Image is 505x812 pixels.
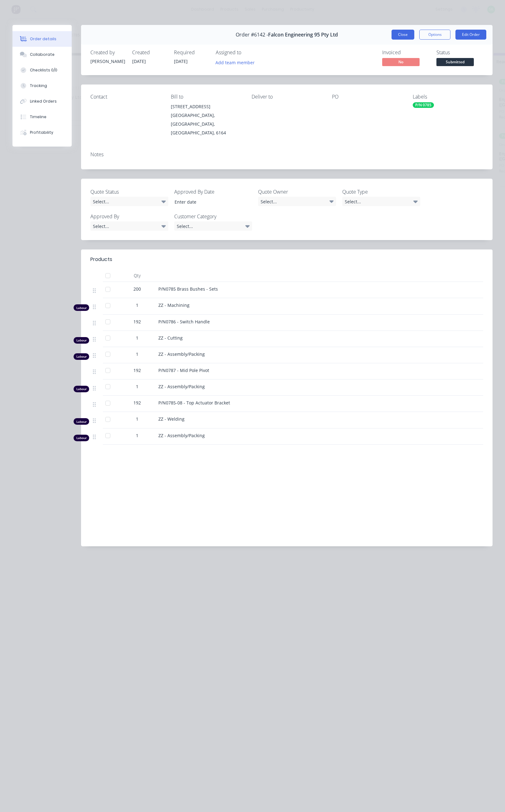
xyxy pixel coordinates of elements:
button: Submitted [436,58,474,67]
div: Assigned to [216,50,278,56]
div: Labour [74,304,89,311]
div: Checklists 0/0 [30,67,57,73]
div: Select... [342,197,420,206]
span: ZZ - Assembly/Packing [158,384,205,389]
div: Collaborate [30,52,55,57]
div: Select... [258,197,336,206]
label: Quote Status [90,188,168,196]
button: Profitability [12,125,72,140]
div: Labour [74,386,89,392]
span: P/N0786 - Switch Handle [158,319,210,325]
div: Status [436,50,483,56]
div: Labour [74,337,89,344]
span: ZZ - Cutting [158,335,183,341]
label: Approved By Date [174,188,252,196]
button: Options [419,30,450,40]
span: ZZ - Machining [158,302,190,308]
button: Add team member [212,58,258,66]
div: Notes [90,152,483,157]
div: [GEOGRAPHIC_DATA], [GEOGRAPHIC_DATA], [GEOGRAPHIC_DATA], 6164 [171,111,241,137]
button: Add team member [216,58,258,66]
div: Created by [90,50,125,56]
span: 1 [136,335,138,341]
span: Falcon Engineering 95 Pty Ltd [268,32,338,38]
label: Quote Owner [258,188,336,196]
div: PO [332,94,402,100]
span: ZZ - Assembly/Packing [158,351,205,357]
input: Enter date [170,197,248,206]
div: Linked Orders [30,99,57,104]
div: Timeline [30,114,46,120]
div: Deliver to [252,94,322,100]
div: P/N 0785 [413,102,434,108]
span: 192 [133,367,141,374]
div: Select... [90,221,168,231]
div: Bill to [171,94,241,100]
span: Order #6142 - [236,32,268,38]
button: Tracking [12,78,72,94]
span: 1 [136,416,138,422]
span: 200 [133,286,141,292]
button: Linked Orders [12,94,72,109]
button: Edit Order [455,30,486,40]
div: Labour [74,435,89,441]
span: 192 [133,318,141,325]
div: Select... [174,221,252,231]
span: ZZ - Welding [158,416,185,422]
div: Products [90,256,112,263]
span: 1 [136,383,138,390]
label: Customer Category [174,213,252,220]
button: Order details [12,31,72,47]
div: [STREET_ADDRESS] [171,102,241,111]
div: Order details [30,36,56,42]
div: [PERSON_NAME] [90,58,125,65]
span: P/N0785 Brass Bushes - Sets [158,286,218,292]
span: 1 [136,302,138,308]
span: [DATE] [132,58,146,64]
div: Labels [413,94,483,100]
div: Qty [118,269,156,282]
div: Labour [74,353,89,360]
span: P/N0787 - Mid Pole Pivot [158,367,209,373]
div: [STREET_ADDRESS][GEOGRAPHIC_DATA], [GEOGRAPHIC_DATA], [GEOGRAPHIC_DATA], 6164 [171,102,241,137]
button: Checklists 0/0 [12,62,72,78]
span: 1 [136,432,138,439]
span: P/N0785-08 - Top Actuator Bracket [158,400,230,406]
label: Approved By [90,213,168,220]
span: [DATE] [174,58,188,64]
div: Contact [90,94,161,100]
div: Select... [90,197,168,206]
button: Collaborate [12,47,72,62]
div: Created [132,50,166,56]
span: 192 [133,399,141,406]
div: Profitability [30,130,53,135]
div: Required [174,50,208,56]
span: Submitted [436,58,474,66]
div: Labour [74,418,89,425]
span: 1 [136,351,138,357]
div: Tracking [30,83,47,89]
button: Timeline [12,109,72,125]
label: Quote Type [342,188,420,196]
span: No [382,58,420,66]
button: Close [392,30,414,40]
span: ZZ - Assembly/Packing [158,433,205,438]
div: Invoiced [382,50,429,56]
